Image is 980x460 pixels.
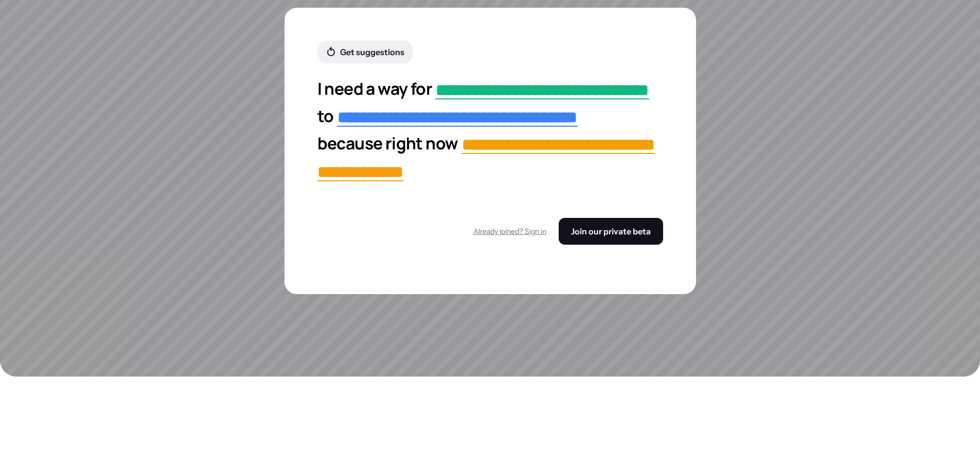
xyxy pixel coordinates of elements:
[317,105,334,127] span: to
[559,218,663,245] button: Join our private beta
[317,77,432,100] span: I need a way for
[571,226,651,236] span: Join our private beta
[317,132,458,155] span: because right now
[473,222,546,241] button: Already joined? Sign in
[317,41,413,63] button: Get suggestions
